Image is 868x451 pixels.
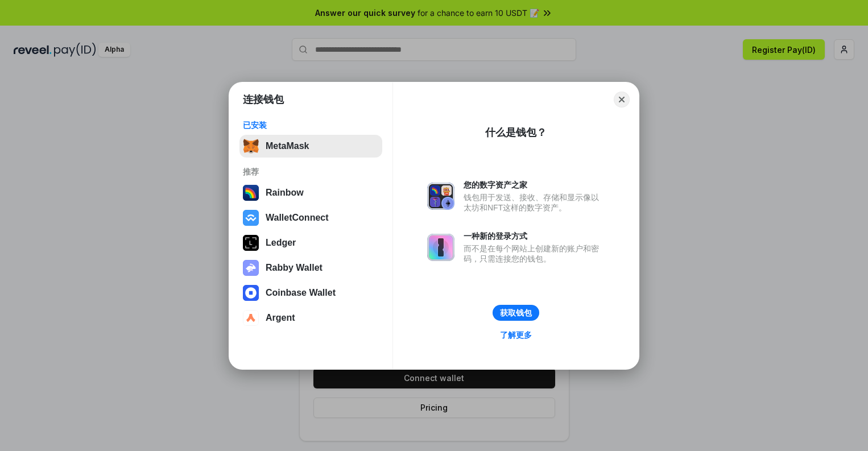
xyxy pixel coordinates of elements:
button: 获取钱包 [493,305,539,321]
img: svg+xml,%3Csvg%20xmlns%3D%22http%3A%2F%2Fwww.w3.org%2F2000%2Fsvg%22%20fill%3D%22none%22%20viewBox... [427,234,454,261]
div: MetaMask [266,141,309,151]
div: 了解更多 [500,330,532,340]
button: Argent [239,307,382,329]
div: Argent [266,313,295,323]
div: Rainbow [266,188,304,198]
img: svg+xml,%3Csvg%20width%3D%2228%22%20height%3D%2228%22%20viewBox%3D%220%200%2028%2028%22%20fill%3D... [243,310,259,326]
div: 获取钱包 [500,308,532,318]
div: 什么是钱包？ [485,126,547,139]
img: svg+xml,%3Csvg%20xmlns%3D%22http%3A%2F%2Fwww.w3.org%2F2000%2Fsvg%22%20fill%3D%22none%22%20viewBox... [243,260,259,276]
button: Ledger [239,231,382,254]
button: Rainbow [239,181,382,204]
div: 而不是在每个网站上创建新的账户和密码，只需连接您的钱包。 [464,243,605,264]
button: Coinbase Wallet [239,282,382,304]
div: Ledger [266,238,296,248]
img: svg+xml,%3Csvg%20fill%3D%22none%22%20height%3D%2233%22%20viewBox%3D%220%200%2035%2033%22%20width%... [243,138,259,154]
img: svg+xml,%3Csvg%20width%3D%2228%22%20height%3D%2228%22%20viewBox%3D%220%200%2028%2028%22%20fill%3D... [243,285,259,301]
div: Coinbase Wallet [266,288,336,298]
img: svg+xml,%3Csvg%20width%3D%22120%22%20height%3D%22120%22%20viewBox%3D%220%200%20120%20120%22%20fil... [243,185,259,201]
div: 一种新的登录方式 [464,231,605,241]
button: Close [614,92,630,107]
button: WalletConnect [239,206,382,229]
div: 钱包用于发送、接收、存储和显示像以太坊和NFT这样的数字资产。 [464,192,605,213]
a: 了解更多 [493,328,539,342]
button: Rabby Wallet [239,256,382,279]
div: 您的数字资产之家 [464,180,605,190]
div: WalletConnect [266,213,329,223]
img: svg+xml,%3Csvg%20xmlns%3D%22http%3A%2F%2Fwww.w3.org%2F2000%2Fsvg%22%20width%3D%2228%22%20height%3... [243,235,259,251]
img: svg+xml,%3Csvg%20width%3D%2228%22%20height%3D%2228%22%20viewBox%3D%220%200%2028%2028%22%20fill%3D... [243,210,259,226]
div: 已安装 [243,120,379,130]
div: 推荐 [243,167,379,177]
button: MetaMask [239,135,382,158]
img: svg+xml,%3Csvg%20xmlns%3D%22http%3A%2F%2Fwww.w3.org%2F2000%2Fsvg%22%20fill%3D%22none%22%20viewBox... [427,183,454,210]
div: Rabby Wallet [266,263,323,273]
h1: 连接钱包 [243,93,284,106]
